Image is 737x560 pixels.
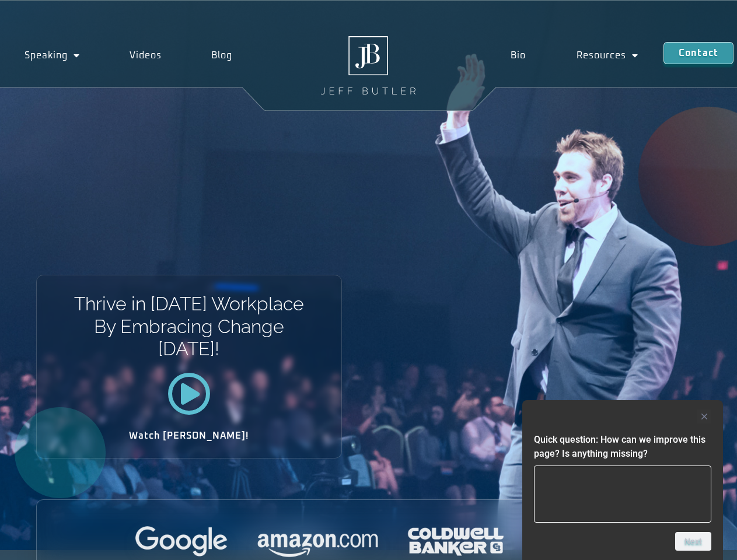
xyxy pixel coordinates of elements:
[485,42,663,69] nav: Menu
[697,409,711,423] button: Hide survey
[485,42,551,69] a: Bio
[679,48,718,58] span: Contact
[663,42,733,64] a: Contact
[186,42,257,69] a: Blog
[551,42,663,69] a: Resources
[534,466,711,523] textarea: Quick question: How can we improve this page? Is anything missing?
[105,42,187,69] a: Videos
[78,431,301,440] h2: Watch [PERSON_NAME]!
[73,293,305,360] h1: Thrive in [DATE] Workplace By Embracing Change [DATE]!
[675,532,711,551] button: Next question
[534,433,711,461] h2: Quick question: How can we improve this page? Is anything missing?
[534,409,711,551] div: Quick question: How can we improve this page? Is anything missing?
